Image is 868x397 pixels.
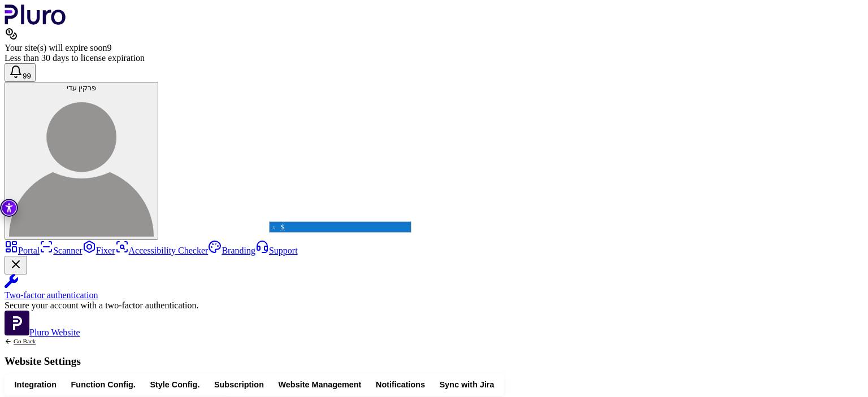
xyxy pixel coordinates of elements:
[64,377,143,393] button: Function Config.
[280,223,285,231] span: $
[5,290,863,300] div: Two-factor authentication
[150,379,199,390] span: Style Config.
[376,379,425,390] span: Notifications
[5,82,158,240] button: פרקין עדיפרקין עדי
[279,379,362,390] span: Website Management
[208,246,255,255] a: Branding
[5,328,80,337] a: Open Pluro Website
[7,377,64,393] button: Integration
[83,246,115,255] a: Fixer
[5,338,81,345] a: Back to previous screen
[5,43,863,53] div: Your site(s) will expire soon
[5,53,863,63] div: Less than 30 days to license expiration
[115,246,209,255] a: Accessibility Checker
[270,222,411,232] ul: Completions
[71,379,136,390] span: Function Config.
[255,246,298,255] a: Support
[368,377,432,393] button: Notifications
[107,43,111,53] span: 9
[5,63,36,82] button: Open notifications, you have 382 new notifications
[5,300,863,311] div: Secure your account with a two-factor authentication.
[440,379,494,390] span: Sync with Jira
[5,17,66,27] a: Logo
[15,379,57,390] span: Integration
[143,377,207,393] button: Style Config.
[214,379,264,390] span: Subscription
[40,246,83,255] a: Scanner
[5,356,81,367] h1: Website Settings
[23,72,31,80] span: 99
[5,256,27,274] button: Close Two-factor authentication notification
[5,274,863,300] a: Two-factor authentication
[67,84,97,92] span: פרקין עדי
[5,240,863,338] aside: Sidebar menu
[271,377,368,393] button: Website Management
[5,246,40,255] a: Portal
[432,377,501,393] button: Sync with Jira
[207,377,271,393] button: Subscription
[9,92,154,237] img: פרקין עדי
